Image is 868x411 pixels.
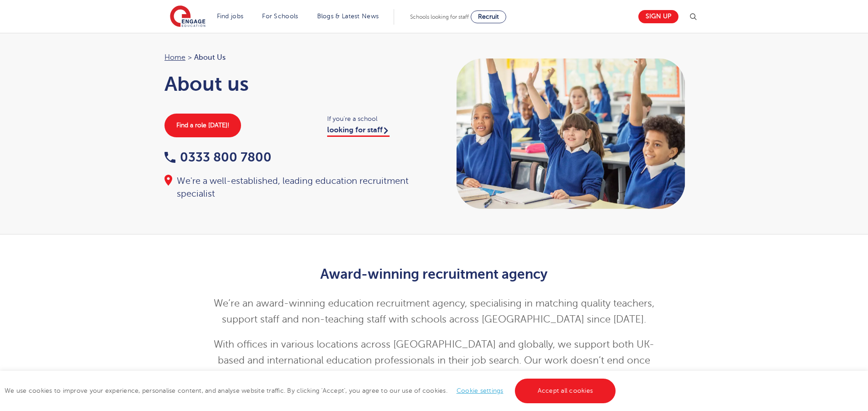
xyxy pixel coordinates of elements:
a: looking for staff [327,126,390,137]
span: Schools looking for staff [410,14,469,20]
a: Find jobs [217,13,244,20]
span: Recruit [478,13,499,20]
h1: About us [164,73,425,95]
a: Find a role [DATE]! [164,114,241,137]
nav: breadcrumb [164,52,425,63]
div: We're a well-established, leading education recruitment specialist [164,175,425,200]
span: We use cookies to improve your experience, personalise content, and analyse website traffic. By c... [5,387,618,394]
a: Cookie settings [457,387,503,394]
a: Home [164,53,185,62]
a: Accept all cookies [515,379,616,403]
span: If you're a school [327,114,425,124]
p: We’re an award-winning education recruitment agency, specialising in matching quality teachers, s... [211,296,657,328]
h2: Award-winning recruitment agency [211,266,657,282]
a: Sign up [638,10,678,23]
a: For Schools [262,13,298,20]
img: Engage Education [170,5,205,28]
a: Blogs & Latest News [317,13,379,20]
a: 0333 800 7800 [164,150,272,164]
span: About Us [194,52,226,63]
a: Recruit [471,10,506,23]
p: With offices in various locations across [GEOGRAPHIC_DATA] and globally, we support both UK-based... [211,337,657,401]
span: > [188,53,192,62]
